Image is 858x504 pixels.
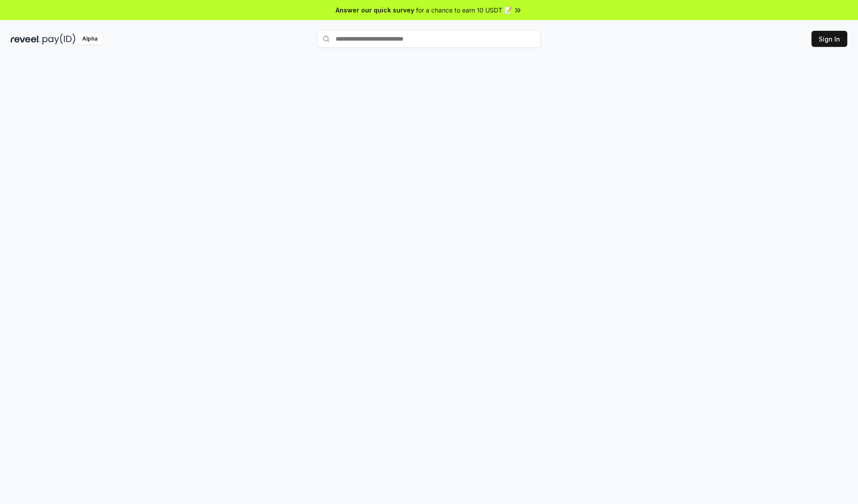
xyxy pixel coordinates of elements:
span: Answer our quick survey [336,5,414,15]
div: Alpha [77,33,102,45]
span: for a chance to earn 10 USDT 📝 [416,5,512,15]
img: reveel_dark [11,33,41,45]
button: Sign In [812,31,847,47]
img: pay_id [42,33,76,45]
